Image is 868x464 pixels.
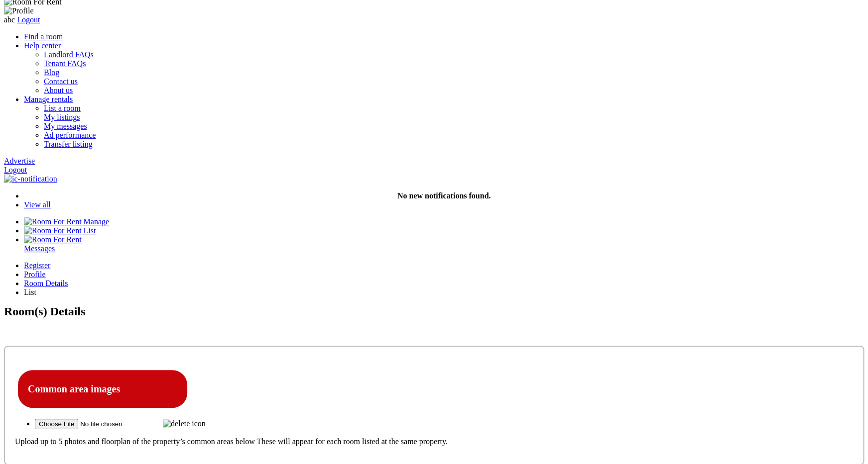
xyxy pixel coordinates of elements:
a: Manage [24,217,109,226]
a: Landlord FAQs [44,50,94,59]
a: My listings [44,113,80,121]
h4: Common area images [28,383,177,395]
span: Profile [24,270,46,278]
a: Ad performance [44,131,96,139]
span: Manage [84,217,110,226]
a: List [24,226,96,235]
img: Room For Rent [24,226,82,235]
a: Room Details [24,279,864,288]
span: Register [24,261,50,270]
a: Advertise [4,157,35,165]
img: delete icon [163,419,206,428]
strong: No new notifications found. [397,191,491,200]
a: Logout [17,15,40,24]
span: List [24,288,36,296]
a: Contact us [44,77,78,86]
p: Upload up to 5 photos and floorplan of the property’s common areas below These will appear for ea... [15,437,853,446]
a: Find a room [24,32,63,41]
a: Room For Rent Messages [24,235,864,253]
img: Room For Rent [24,235,82,244]
span: List [84,226,96,235]
img: Room For Rent [24,217,82,226]
img: ic-notification [4,175,57,184]
a: Transfer listing [44,140,93,148]
a: Profile [24,270,864,279]
a: About us [44,86,73,94]
a: Manage rentals [24,95,73,103]
a: Register [24,261,864,270]
a: Logout [4,166,27,174]
span: Room Details [24,279,68,287]
a: List a room [44,104,81,112]
a: Tenant FAQs [44,59,86,68]
a: View all [24,200,51,209]
h2: Room(s) Details [4,305,864,336]
a: Blog [44,68,59,77]
a: My messages [44,122,87,130]
span: Messages [24,244,55,253]
span: abc [4,15,15,24]
a: Help center [24,41,61,50]
img: Profile [4,6,34,15]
